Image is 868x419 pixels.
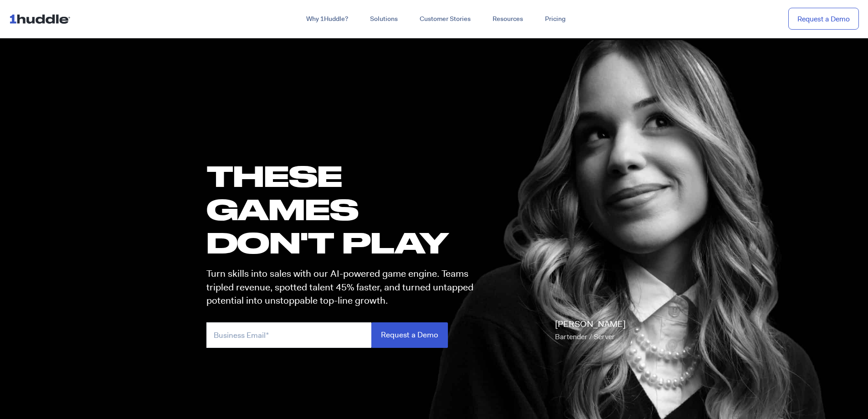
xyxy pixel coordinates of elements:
[206,267,482,307] p: Turn skills into sales with our AI-powered game engine. Teams tripled revenue, spotted talent 45%...
[555,318,626,343] p: [PERSON_NAME]
[295,11,359,27] a: Why 1Huddle?
[482,11,534,27] a: Resources
[788,8,859,30] a: Request a Demo
[359,11,409,27] a: Solutions
[555,332,615,341] span: Bartender / Server
[371,322,448,347] input: Request a Demo
[534,11,576,27] a: Pricing
[409,11,482,27] a: Customer Stories
[206,159,482,259] h1: these GAMES DON'T PLAY
[206,322,371,347] input: Business Email*
[9,10,74,27] img: ...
